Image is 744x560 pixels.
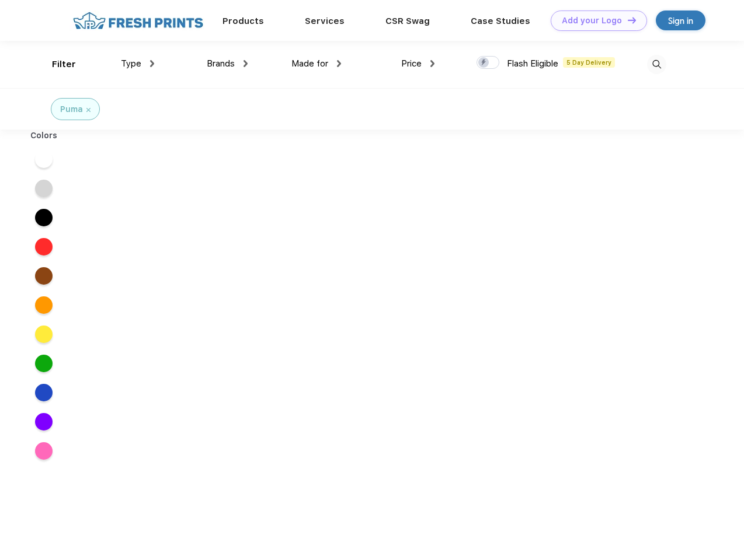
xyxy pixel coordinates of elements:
[69,10,207,31] img: fo%20logo%202.webp
[305,16,345,26] a: Services
[22,129,67,142] div: Colors
[207,58,235,69] span: Brands
[291,58,328,69] span: Made for
[222,16,264,26] a: Products
[150,60,154,67] img: dropdown.png
[52,58,76,71] div: Filter
[656,10,705,30] a: Sign in
[385,16,430,26] a: CSR Swag
[121,58,141,69] span: Type
[430,60,434,67] img: dropdown.png
[628,17,636,23] img: DT
[244,60,248,67] img: dropdown.png
[86,108,91,112] img: filter_cancel.svg
[60,103,83,116] div: Puma
[507,58,558,69] span: Flash Eligible
[668,14,693,27] div: Sign in
[401,58,422,69] span: Price
[647,55,666,74] img: desktop_search.svg
[337,60,341,67] img: dropdown.png
[563,57,615,68] span: 5 Day Delivery
[562,16,622,26] div: Add your Logo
